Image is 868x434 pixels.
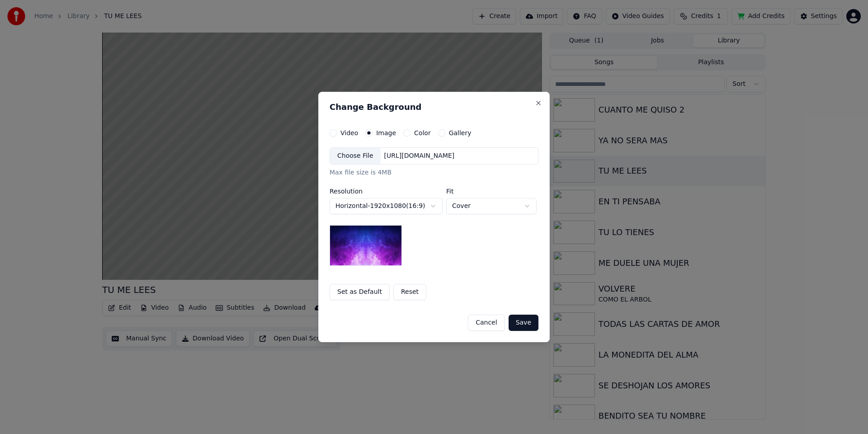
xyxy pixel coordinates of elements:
label: Video [340,130,358,136]
label: Image [376,130,396,136]
button: Reset [393,284,426,300]
button: Cancel [468,315,505,331]
div: Max file size is 4MB [330,168,538,177]
label: Fit [446,188,537,194]
div: Choose File [330,148,381,164]
label: Color [414,130,431,136]
div: [URL][DOMAIN_NAME] [381,151,458,160]
label: Resolution [330,188,443,194]
h2: Change Background [330,103,538,111]
button: Set as Default [330,284,390,300]
button: Save [509,315,538,331]
label: Gallery [449,130,472,136]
